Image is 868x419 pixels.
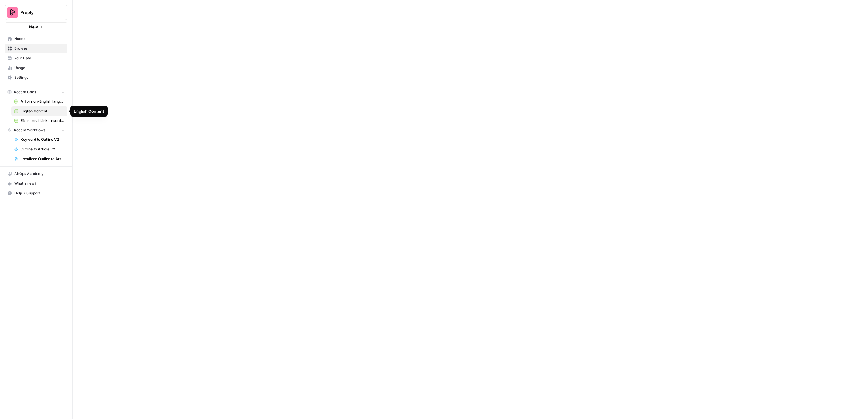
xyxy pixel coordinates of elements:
[21,147,65,152] span: Outline to Article V2
[14,36,65,41] span: Home
[5,44,67,53] a: Browse
[11,106,67,116] a: English Content
[5,63,67,73] a: Usage
[5,188,67,198] button: Help + Support
[21,118,65,124] span: EN Internal Links Insertion
[14,190,65,196] span: Help + Support
[7,7,18,18] img: Preply Logo
[5,22,67,31] button: New
[14,65,65,71] span: Usage
[5,126,67,135] button: Recent Workflows
[21,108,65,114] span: English Content
[5,73,67,82] a: Settings
[14,46,65,51] span: Browse
[5,34,67,44] a: Home
[14,75,65,80] span: Settings
[11,97,67,106] a: AI for non-English languages
[5,53,67,63] a: Your Data
[5,179,67,188] button: What's new?
[11,154,67,164] a: Localized Outline to Article
[5,169,67,179] a: AirOps Academy
[21,137,65,142] span: Keyword to Outline V2
[11,116,67,126] a: EN Internal Links Insertion
[14,127,45,133] span: Recent Workflows
[14,89,36,95] span: Recent Grids
[5,179,67,188] div: What's new?
[11,135,67,144] a: Keyword to Outline V2
[29,24,38,30] span: New
[14,55,65,61] span: Your Data
[21,99,65,104] span: AI for non-English languages
[11,144,67,154] a: Outline to Article V2
[5,87,67,97] button: Recent Grids
[21,156,65,162] span: Localized Outline to Article
[5,5,67,20] button: Workspace: Preply
[14,171,65,177] span: AirOps Academy
[20,9,57,15] span: Preply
